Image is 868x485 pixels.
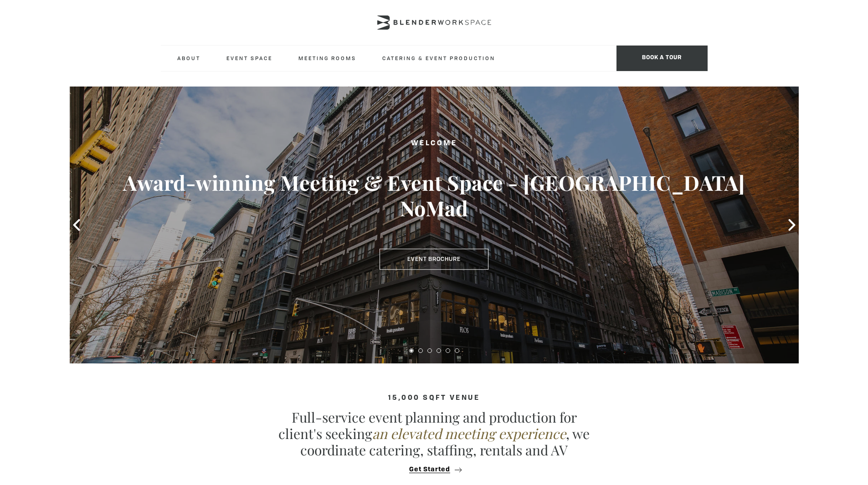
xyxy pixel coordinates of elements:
[161,394,708,402] h4: 15,000 sqft venue
[616,46,708,71] span: Book a tour
[380,249,488,270] a: Event Brochure
[275,409,594,458] p: Full-service event planning and production for client's seeking , we coordinate catering, staffin...
[375,46,503,71] a: Catering & Event Production
[170,46,208,71] a: About
[406,465,462,474] button: Get Started
[409,466,450,473] span: Get Started
[106,170,762,221] h3: Award-winning Meeting & Event Space - [GEOGRAPHIC_DATA] NoMad
[219,46,280,71] a: Event Space
[372,424,566,443] em: an elevated meeting experience
[291,46,364,71] a: Meeting Rooms
[106,138,762,149] h2: Welcome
